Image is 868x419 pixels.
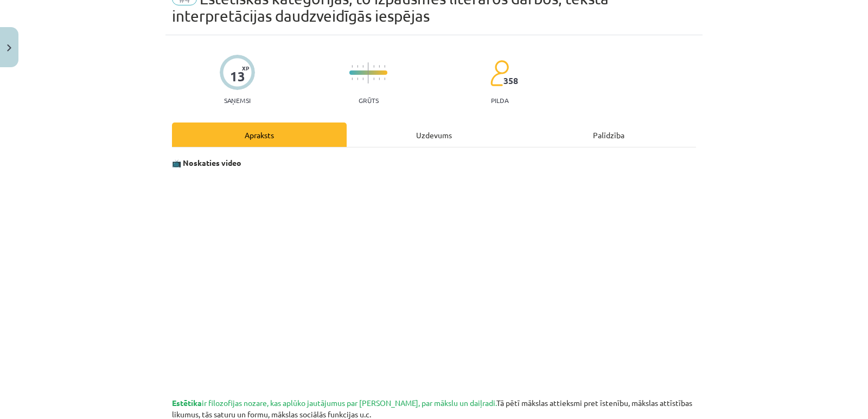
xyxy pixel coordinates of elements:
[172,398,496,408] span: ir filozofijas nozare, kas aplūko jautājumus par [PERSON_NAME], par mākslu un daiļradi.
[172,398,202,408] strong: Estētika
[373,65,374,68] img: icon-short-line-57e1e144782c952c97e751825c79c345078a6d821885a25fce030b3d8c18986b.svg
[7,44,11,51] img: icon-close-lesson-0947bae3869378f0d4975bcd49f059093ad1ed9edebbc8119c70593378902aed.svg
[490,60,509,87] img: students-c634bb4e5e11cddfef0936a35e636f08e4e9abd3cc4e673bd6f9a4125e45ecb1.svg
[352,78,353,80] img: icon-short-line-57e1e144782c952c97e751825c79c345078a6d821885a25fce030b3d8c18986b.svg
[347,123,521,147] div: Uzdevums
[503,76,518,86] span: 358
[357,78,358,80] img: icon-short-line-57e1e144782c952c97e751825c79c345078a6d821885a25fce030b3d8c18986b.svg
[172,158,241,167] strong: 📺 Noskaties video
[352,65,353,68] img: icon-short-line-57e1e144782c952c97e751825c79c345078a6d821885a25fce030b3d8c18986b.svg
[362,78,363,80] img: icon-short-line-57e1e144782c952c97e751825c79c345078a6d821885a25fce030b3d8c18986b.svg
[373,78,374,80] img: icon-short-line-57e1e144782c952c97e751825c79c345078a6d821885a25fce030b3d8c18986b.svg
[379,78,380,80] img: icon-short-line-57e1e144782c952c97e751825c79c345078a6d821885a25fce030b3d8c18986b.svg
[384,65,385,68] img: icon-short-line-57e1e144782c952c97e751825c79c345078a6d821885a25fce030b3d8c18986b.svg
[242,65,249,71] span: XP
[357,65,358,68] img: icon-short-line-57e1e144782c952c97e751825c79c345078a6d821885a25fce030b3d8c18986b.svg
[491,96,508,104] p: pilda
[368,62,369,83] img: icon-long-line-d9ea69661e0d244f92f715978eff75569469978d946b2353a9bb055b3ed8787d.svg
[359,96,379,104] p: Grūts
[172,123,347,147] div: Apraksts
[384,78,385,80] img: icon-short-line-57e1e144782c952c97e751825c79c345078a6d821885a25fce030b3d8c18986b.svg
[220,96,255,104] p: Saņemsi
[521,123,696,147] div: Palīdzība
[362,65,363,68] img: icon-short-line-57e1e144782c952c97e751825c79c345078a6d821885a25fce030b3d8c18986b.svg
[379,65,380,68] img: icon-short-line-57e1e144782c952c97e751825c79c345078a6d821885a25fce030b3d8c18986b.svg
[230,69,245,84] div: 13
